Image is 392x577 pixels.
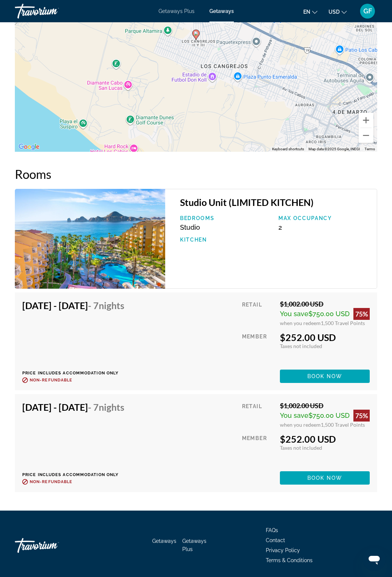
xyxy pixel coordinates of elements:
[303,9,310,15] span: en
[365,147,375,151] a: Terms (opens in new tab)
[280,332,370,343] div: $252.00 USD
[321,320,365,326] span: 1,500 Travel Points
[363,7,372,15] span: GF
[359,128,373,143] button: Zoom out
[280,422,321,428] span: when you redeem
[329,9,340,15] span: USD
[180,197,369,208] h3: Studio Unit (LIMITED KITCHEN)
[99,300,124,311] span: Nights
[209,8,234,14] a: Getaways
[180,237,271,243] p: Kitchen
[266,547,300,553] a: Privacy Policy
[280,343,322,349] span: Taxes not included
[242,433,274,466] div: Member
[303,6,317,17] button: Change language
[22,401,124,413] h4: [DATE] - [DATE]
[30,479,72,484] span: Non-refundable
[308,147,360,151] span: Map data ©2025 Google, INEGI
[242,300,274,326] div: Retail
[280,401,370,410] div: $1,002.00 USD
[272,147,304,152] button: Keyboard shortcuts
[359,113,373,128] button: Zoom in
[99,401,124,413] span: Nights
[152,538,176,544] a: Getaways
[362,547,386,571] iframe: Button to launch messaging window
[308,412,350,419] span: $750.00 USD
[30,378,72,383] span: Non-refundable
[159,8,195,14] a: Getaways Plus
[242,401,274,428] div: Retail
[353,308,370,320] div: 75%
[266,557,313,563] a: Terms & Conditions
[17,142,41,152] a: Open this area in Google Maps (opens a new window)
[280,471,370,485] button: Book now
[280,433,370,445] div: $252.00 USD
[353,410,370,422] div: 75%
[307,373,343,379] span: Book now
[329,6,347,17] button: Change currency
[182,538,206,552] a: Getaways Plus
[266,527,278,533] a: FAQs
[15,167,377,181] h2: Rooms
[22,371,130,376] p: Price includes accommodation only
[242,332,274,364] div: Member
[307,475,343,481] span: Book now
[17,142,41,152] img: Google
[88,300,124,311] span: - 7
[22,472,130,477] p: Price includes accommodation only
[280,310,308,318] span: You save
[15,189,165,289] img: ii_vdc1.jpg
[308,310,350,318] span: $750.00 USD
[15,534,89,557] a: Travorium
[22,300,124,311] h4: [DATE] - [DATE]
[321,422,365,428] span: 1,500 Travel Points
[180,215,271,221] p: Bedrooms
[280,370,370,383] button: Book now
[358,3,377,19] button: User Menu
[280,300,370,308] div: $1,002.00 USD
[180,223,200,231] span: Studio
[88,401,124,413] span: - 7
[266,537,285,543] a: Contact
[278,215,369,221] p: Max Occupancy
[280,412,308,419] span: You save
[280,320,321,326] span: when you redeem
[280,445,322,451] span: Taxes not included
[278,223,282,231] span: 2
[15,1,89,21] a: Travorium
